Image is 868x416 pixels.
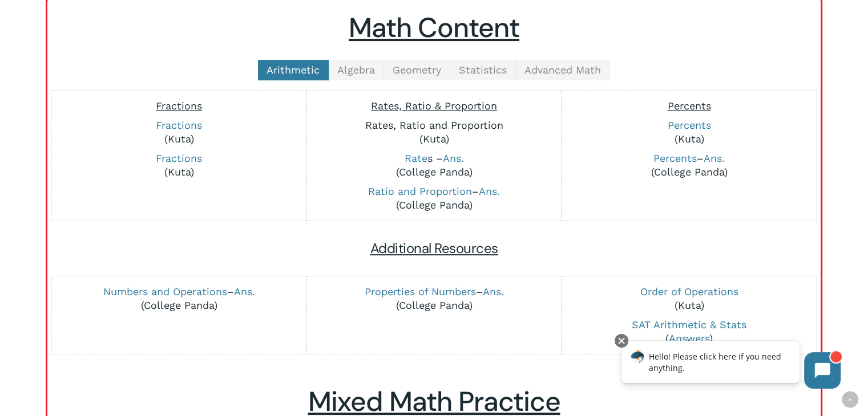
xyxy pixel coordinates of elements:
[58,152,300,179] p: (Kuta)
[370,239,498,257] span: Additional Resources
[667,100,710,112] span: Percents
[479,185,500,197] a: Ans.
[337,64,375,76] span: Algebra
[156,152,202,164] a: Fractions
[459,64,507,76] span: Statistics
[313,185,555,212] p: – (College Panda)
[609,332,852,400] iframe: Chatbot
[524,64,601,76] span: Advanced Math
[58,285,300,312] p: – (College Panda)
[267,64,320,76] span: Arithmetic
[442,152,463,164] a: Ans.
[450,60,516,80] a: Statistics
[156,119,202,131] a: Fractions
[704,152,725,164] a: Ans.
[313,285,555,312] p: – (College Panda)
[568,152,810,179] p: – (College Panda)
[258,60,329,80] a: Arithmetic
[349,10,519,46] u: Math Content
[404,152,427,164] a: Rate
[667,119,710,131] a: Percents
[365,119,503,131] a: Rates, Ratio and Proportion
[393,64,441,76] span: Geometry
[568,285,810,312] p: (Kuta)
[482,286,503,297] a: Ans.
[156,100,202,112] span: Fractions
[368,185,472,197] a: Ratio and Proportion
[313,152,555,179] p: s – (College Panda)
[313,119,555,146] p: (Kuta)
[364,286,475,297] a: Properties of Numbers
[234,286,255,297] a: Ans.
[516,60,610,80] a: Advanced Math
[568,318,810,345] p: ( )
[58,119,300,146] p: (Kuta)
[632,319,746,331] a: SAT Arithmetic & Stats
[384,60,450,80] a: Geometry
[103,286,227,297] a: Numbers and Operations
[329,60,384,80] a: Algebra
[371,100,497,112] span: Rates, Ratio & Proportion
[653,152,697,164] a: Percents
[568,119,810,146] p: (Kuta)
[640,286,738,297] a: Order of Operations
